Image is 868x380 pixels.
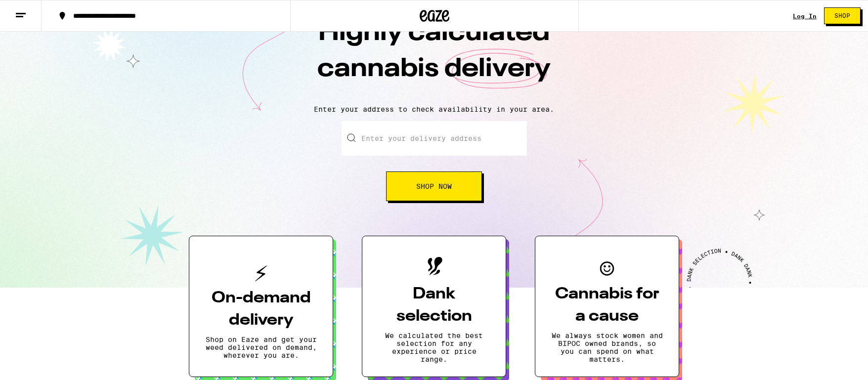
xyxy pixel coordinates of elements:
button: Shop Now [386,171,482,201]
a: Shop [817,7,868,24]
button: Cannabis for a causeWe always stock women and BIPOC owned brands, so you can spend on what matters. [535,236,679,377]
span: Hi. Need any help? [6,7,71,15]
button: On-demand deliveryShop on Eaze and get your weed delivered on demand, wherever you are. [189,236,333,377]
span: Shop Now [416,183,452,190]
p: We calculated the best selection for any experience or price range. [378,332,490,363]
p: Shop on Eaze and get your weed delivered on demand, wherever you are. [205,336,317,359]
h1: Highly calculated cannabis delivery [261,15,607,97]
p: Enter your address to check availability in your area. [10,105,858,113]
input: Enter your delivery address [342,121,527,156]
button: Shop [824,7,861,24]
h3: On-demand delivery [205,287,317,332]
a: Log In [793,13,817,19]
span: Shop [834,13,850,19]
h3: Dank selection [378,283,490,328]
h3: Cannabis for a cause [551,283,663,328]
p: We always stock women and BIPOC owned brands, so you can spend on what matters. [551,332,663,363]
button: Dank selectionWe calculated the best selection for any experience or price range. [362,236,506,377]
